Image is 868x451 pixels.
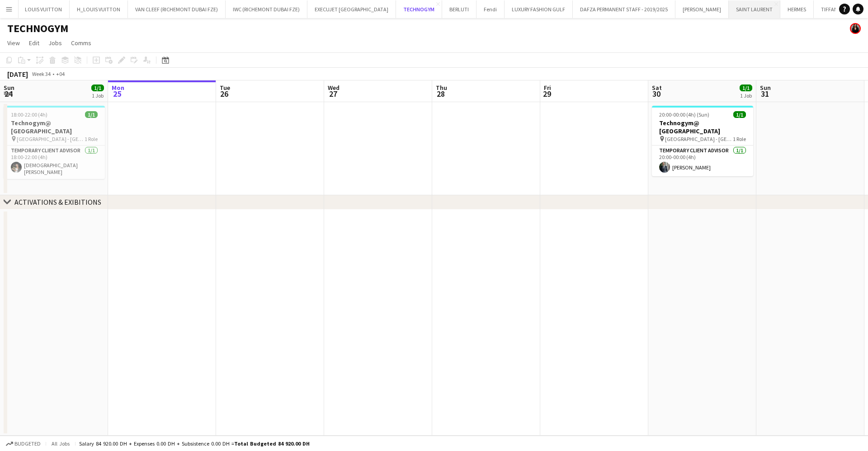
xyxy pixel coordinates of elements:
span: 1 Role [85,136,98,142]
app-card-role: Temporary Client Advisor1/120:00-00:00 (4h)[PERSON_NAME] [652,146,753,176]
span: 24 [2,89,14,99]
span: 26 [218,89,230,99]
span: 1/1 [85,111,98,118]
a: Edit [25,37,43,49]
span: [GEOGRAPHIC_DATA] - [GEOGRAPHIC_DATA] [665,136,733,142]
span: 20:00-00:00 (4h) (Sun) [659,111,709,118]
span: All jobs [50,440,71,447]
span: Sat [652,84,662,92]
span: 25 [110,89,124,99]
a: Jobs [45,37,66,49]
button: Budgeted [5,439,42,449]
span: 1/1 [740,85,752,91]
button: Fendi [476,0,505,18]
button: TECHNOGYM [396,0,442,18]
h3: Technogym@ [GEOGRAPHIC_DATA] [652,119,753,135]
span: 1 Role [733,136,746,142]
div: Salary 84 920.00 DH + Expenses 0.00 DH + Subsistence 0.00 DH = [79,440,310,447]
span: 30 [651,89,662,99]
button: DAFZA PERMANENT STAFF - 2019/2025 [573,0,675,18]
span: Week 34 [30,70,52,77]
span: Sun [4,84,14,92]
div: +04 [56,70,65,77]
span: Sun [760,84,771,92]
button: HERMES [780,0,814,18]
app-card-role: Temporary Client Advisor1/118:00-22:00 (4h)[DEMOGRAPHIC_DATA][PERSON_NAME] [4,146,105,179]
button: [PERSON_NAME] [675,0,729,18]
button: LOUIS VUITTON [18,0,70,18]
span: Fri [544,84,551,92]
div: ACTIVATIONS & EXIBITIONS [14,197,101,207]
span: Comms [71,39,91,47]
span: [GEOGRAPHIC_DATA] - [GEOGRAPHIC_DATA] [17,136,85,142]
app-job-card: 18:00-22:00 (4h)1/1Technogym@ [GEOGRAPHIC_DATA] [GEOGRAPHIC_DATA] - [GEOGRAPHIC_DATA]1 RoleTempor... [4,106,105,179]
app-job-card: 20:00-00:00 (4h) (Sun)1/1Technogym@ [GEOGRAPHIC_DATA] [GEOGRAPHIC_DATA] - [GEOGRAPHIC_DATA]1 Role... [652,106,753,176]
span: Mon [112,84,124,92]
span: View [7,39,20,47]
h1: TECHNOGYM [7,22,68,35]
span: 31 [759,89,771,99]
app-user-avatar: Maria Fernandes [850,23,861,34]
div: 1 Job [740,92,752,99]
div: 1 Job [92,92,104,99]
span: Total Budgeted 84 920.00 DH [234,440,310,447]
button: LUXURY FASHION GULF [505,0,573,18]
span: 29 [542,89,551,99]
span: Wed [328,84,340,92]
span: Budgeted [14,441,41,447]
a: Comms [67,37,95,49]
span: 1/1 [733,111,746,118]
button: IWC (RICHEMONT DUBAI FZE) [226,0,307,18]
span: 27 [326,89,340,99]
a: View [4,37,24,49]
button: BERLUTI [442,0,476,18]
span: 1/1 [91,85,104,91]
h3: Technogym@ [GEOGRAPHIC_DATA] [4,119,105,135]
span: 18:00-22:00 (4h) [11,111,47,118]
span: Thu [436,84,447,92]
span: Jobs [48,39,62,47]
span: Edit [29,39,39,47]
button: EXECUJET [GEOGRAPHIC_DATA] [307,0,396,18]
button: VAN CLEEF (RICHEMONT DUBAI FZE) [128,0,226,18]
span: Tue [220,84,230,92]
button: SAINT LAURENT [729,0,780,18]
button: TIFFANY & CO [814,0,860,18]
div: [DATE] [7,70,28,79]
span: 28 [434,89,447,99]
button: H_LOUIS VUITTON [70,0,128,18]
